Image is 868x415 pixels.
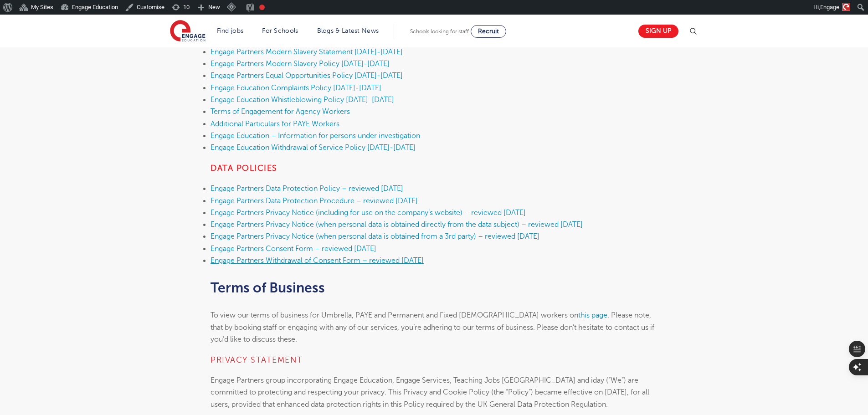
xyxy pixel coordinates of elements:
[211,108,350,116] a: Terms of Engagement for Agency Workers
[211,184,403,193] a: Engage Partners Data Protection Policy – reviewed [DATE]
[217,27,244,34] a: Find jobs
[211,197,418,205] a: Engage Partners Data Protection Procedure – reviewed [DATE]
[478,28,499,35] span: Recruit
[211,72,403,80] a: Engage Partners Equal Opportunities Policy [DATE]-[DATE]
[211,280,657,296] h2: Terms of Business
[262,27,298,34] a: For Schools
[211,60,390,68] a: Engage Partners Modern Slavery Policy [DATE]-[DATE]
[578,311,607,319] a: this page
[211,84,381,92] a: Engage Education Complaints Policy [DATE]-[DATE]
[211,245,376,253] a: Engage Partners Consent Form – reviewed [DATE]
[211,48,403,56] a: Engage Partners Modern Slavery Statement [DATE]-[DATE]
[211,96,394,104] a: Engage Education Whistleblowing Policy [DATE]-[DATE]
[471,25,506,38] a: Recruit
[820,4,839,10] span: Engage
[170,20,205,43] img: Engage Education
[211,143,416,152] a: Engage Education Withdrawal of Service Policy [DATE]-[DATE]
[317,27,379,34] a: Blogs & Latest News
[211,311,578,319] span: To view our terms of business for Umbrella, PAYE and Permanent and Fixed [DEMOGRAPHIC_DATA] worke...
[211,311,654,343] span: . Please note, that by booking staff or engaging with any of our services, you’re adhering to our...
[211,209,526,217] a: Engage Partners Privacy Notice (including for use on the company’s website) – reviewed [DATE]
[211,256,424,265] a: Engage Partners Withdrawal of Consent Form – reviewed [DATE]
[211,374,657,410] p: Engage Partners group incorporating Engage Education, Engage Services, Teaching Jobs [GEOGRAPHIC_...
[638,25,678,38] a: Sign up
[211,132,420,140] a: Engage Education – Information for persons under investigation
[259,5,265,10] div: Needs improvement
[211,232,539,241] a: Engage Partners Privacy Notice (when personal data is obtained from a 3rd party) – reviewed [DATE]
[410,28,469,35] span: Schools looking for staff
[211,220,583,229] a: Engage Partners Privacy Notice (when personal data is obtained directly from the data subject) – ...
[211,164,277,173] strong: Data Policies
[211,120,339,128] a: Additional Particulars for PAYE Workers
[211,354,657,365] h4: PRIVACY StATEMENT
